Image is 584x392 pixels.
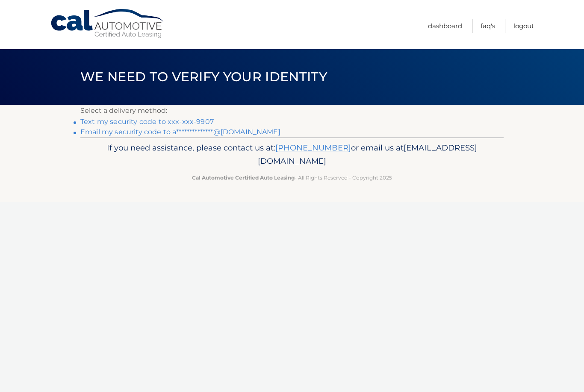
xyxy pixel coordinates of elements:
[86,141,498,168] p: If you need assistance, please contact us at: or email us at
[513,19,534,33] a: Logout
[86,173,498,182] p: - All Rights Reserved - Copyright 2025
[192,174,295,181] strong: Cal Automotive Certified Auto Leasing
[80,105,504,117] p: Select a delivery method:
[80,118,214,126] a: Text my security code to xxx-xxx-9907
[481,19,495,33] a: FAQ's
[50,9,165,39] a: Cal Automotive
[275,143,351,153] a: [PHONE_NUMBER]
[80,69,327,85] span: We need to verify your identity
[428,19,462,33] a: Dashboard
